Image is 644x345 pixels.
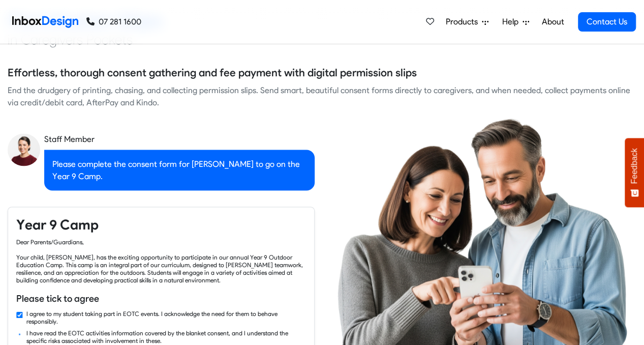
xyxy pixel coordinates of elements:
[630,148,639,184] span: Feedback
[446,16,482,28] span: Products
[86,16,141,28] a: 07 281 1600
[16,238,306,283] div: Dear Parents/Guardians, Your child, [PERSON_NAME], has the exciting opportunity to participate in...
[8,84,636,109] div: End the drudgery of printing, chasing, and collecting permission slips. Send smart, beautiful con...
[44,133,315,146] div: Staff Member
[8,133,40,166] img: staff_avatar.png
[539,12,567,32] a: About
[625,138,644,207] button: Feedback - Show survey
[498,12,533,32] a: Help
[16,215,306,234] h4: Year 9 Camp
[578,12,636,32] a: Contact Us
[16,292,306,305] h6: Please tick to agree
[502,16,523,28] span: Help
[442,12,493,32] a: Products
[26,329,306,344] label: I have read the EOTC activities information covered by the blanket consent, and I understand the ...
[44,150,315,190] div: Please complete the consent form for [PERSON_NAME] to go on the Year 9 Camp.
[8,65,417,80] h5: Effortless, thorough consent gathering and fee payment with digital permission slips
[26,309,306,325] label: I agree to my student taking part in EOTC events. I acknowledge the need for them to behave respo...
